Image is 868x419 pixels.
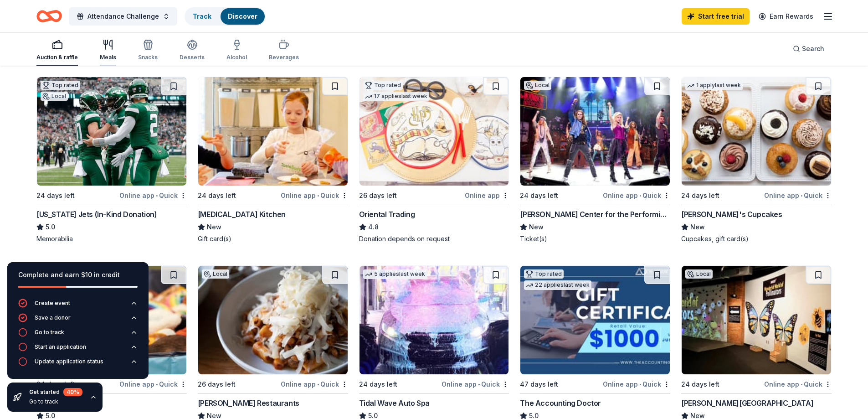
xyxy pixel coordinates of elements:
div: 26 days left [198,379,236,390]
a: Start free trial [682,8,750,25]
div: The Accounting Doctor [520,398,601,409]
a: Discover [228,12,257,20]
img: Image for New York Jets (In-Kind Donation) [37,77,186,186]
button: Go to track [18,328,138,342]
div: Start an application [35,343,86,351]
a: Image for Tilles Center for the Performing ArtsLocal24 days leftOnline app•Quick[PERSON_NAME] Cen... [520,77,670,243]
img: Image for Milton J. Rubenstein Museum of Science & Technology [682,266,831,374]
button: Update application status [18,357,138,372]
span: New [207,222,221,233]
button: Meals [100,36,116,66]
div: Save a donor [35,314,71,321]
div: Local [524,81,551,90]
div: 1 apply last week [685,81,743,90]
a: Image for Oriental TradingTop rated17 applieslast week26 days leftOnline appOriental Trading4.8Do... [359,77,509,243]
div: [PERSON_NAME]'s Cupcakes [681,209,782,220]
img: Image for Tilles Center for the Performing Arts [520,77,670,186]
span: New [529,222,544,233]
button: Attendance Challenge [69,7,177,26]
span: Search [802,43,824,54]
div: 17 applies last week [363,92,429,101]
div: Ticket(s) [520,234,670,243]
div: [PERSON_NAME] Restaurants [198,398,299,409]
button: Create event [18,299,138,313]
span: • [156,381,158,388]
div: Local [202,269,229,279]
img: Image for Taste Buds Kitchen [198,77,348,186]
div: Complete and earn $10 in credit [18,269,138,280]
a: Image for New York Jets (In-Kind Donation)Top ratedLocal24 days leftOnline app•Quick[US_STATE] Je... [36,77,187,243]
button: TrackDiscover [185,7,266,26]
a: Image for Molly's Cupcakes1 applylast week24 days leftOnline app•Quick[PERSON_NAME]'s CupcakesNew... [681,77,832,243]
div: Top rated [41,81,80,90]
div: 26 days left [359,190,397,201]
div: Create event [35,300,70,307]
div: 24 days left [520,190,558,201]
div: Online app Quick [764,190,832,201]
div: Alcohol [226,54,247,61]
button: Snacks [138,36,158,66]
div: [PERSON_NAME][GEOGRAPHIC_DATA] [681,398,813,409]
div: Online app Quick [119,190,187,201]
div: Tidal Wave Auto Spa [359,398,430,409]
div: Oriental Trading [359,209,415,220]
div: 47 days left [520,379,558,390]
div: [MEDICAL_DATA] Kitchen [198,209,286,220]
div: 40 % [63,388,82,396]
div: 24 days left [36,190,75,201]
img: Image for The Accounting Doctor [520,266,670,374]
div: 24 days left [359,379,397,390]
button: Search [786,40,832,58]
div: Top rated [363,81,403,90]
div: Desserts [180,54,205,61]
span: • [317,192,319,199]
div: 24 days left [198,190,236,201]
span: • [317,381,319,388]
button: Auction & raffle [36,36,78,66]
div: [US_STATE] Jets (In-Kind Donation) [36,209,157,220]
span: 4.8 [368,222,379,233]
div: 24 days left [681,379,719,390]
div: Meals [100,54,116,61]
div: Local [685,269,713,279]
div: Cupcakes, gift card(s) [681,234,832,243]
div: Go to track [35,329,64,336]
span: • [801,192,802,199]
div: Gift card(s) [198,234,348,243]
a: Image for Taste Buds Kitchen24 days leftOnline app•Quick[MEDICAL_DATA] KitchenNewGift card(s) [198,77,348,243]
a: Earn Rewards [753,8,819,25]
img: Image for Ethan Stowell Restaurants [198,266,348,374]
div: Online app Quick [281,190,348,201]
img: Image for Molly's Cupcakes [682,77,831,186]
div: [PERSON_NAME] Center for the Performing Arts [520,209,670,220]
div: Get started [29,388,82,396]
button: Alcohol [226,36,247,66]
div: 24 days left [681,190,719,201]
span: • [156,192,158,199]
div: Online app Quick [442,378,509,390]
div: Snacks [138,54,158,61]
span: • [639,192,641,199]
div: Beverages [269,54,299,61]
div: Online app [465,190,509,201]
div: Local [41,92,68,101]
span: 5.0 [46,222,55,233]
div: Top rated [524,269,564,279]
a: Track [193,12,211,20]
div: Online app Quick [603,190,670,201]
span: • [639,381,641,388]
div: 22 applies last week [524,280,591,290]
span: Attendance Challenge [87,11,159,22]
span: • [801,381,802,388]
span: New [690,222,705,233]
button: Desserts [180,36,205,66]
img: Image for Oriental Trading [360,77,509,186]
div: Memorabilia [36,234,187,243]
button: Beverages [269,36,299,66]
img: Image for Tidal Wave Auto Spa [360,266,509,374]
div: Update application status [35,358,103,365]
div: Go to track [29,398,82,405]
div: Online app Quick [603,378,670,390]
div: 5 applies last week [363,269,427,279]
div: Auction & raffle [36,54,78,61]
